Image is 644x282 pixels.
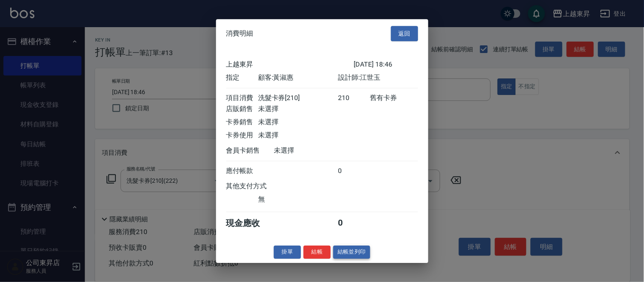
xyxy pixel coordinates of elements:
[258,118,338,127] div: 未選擇
[226,29,253,38] span: 消費明細
[258,195,338,204] div: 無
[226,131,258,140] div: 卡券使用
[338,73,418,82] div: 設計師: 江世玉
[333,246,370,259] button: 結帳並列印
[304,246,331,259] button: 結帳
[226,94,258,103] div: 項目消費
[226,118,258,127] div: 卡券銷售
[370,94,418,103] div: 舊有卡券
[274,246,301,259] button: 掛單
[258,73,338,82] div: 顧客: 黃淑惠
[226,182,290,191] div: 其他支付方式
[226,60,354,69] div: 上越東昇
[338,218,370,229] div: 0
[226,167,258,176] div: 應付帳款
[258,94,338,103] div: 洗髮卡券[210]
[258,105,338,114] div: 未選擇
[338,167,370,176] div: 0
[226,105,258,114] div: 店販銷售
[258,131,338,140] div: 未選擇
[391,26,418,42] button: 返回
[354,60,418,69] div: [DATE] 18:46
[338,94,370,103] div: 210
[226,218,274,229] div: 現金應收
[226,146,274,155] div: 會員卡銷售
[226,73,258,82] div: 指定
[274,146,354,155] div: 未選擇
